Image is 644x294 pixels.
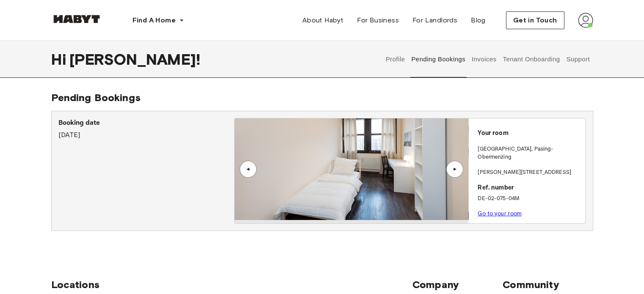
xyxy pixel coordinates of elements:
[410,41,467,78] button: Pending Bookings
[126,12,191,29] button: Find A Home
[502,41,561,78] button: Tenant Onboarding
[513,15,557,25] span: Get in Touch
[58,118,234,128] p: Booking date
[451,167,459,172] div: ▲
[478,210,522,217] a: Go to your room
[406,12,464,29] a: For Landlords
[133,15,176,25] span: Find A Home
[471,41,498,78] button: Invoices
[478,195,582,203] p: DE-02-075-04M
[565,41,591,78] button: Support
[302,15,343,25] span: About Habyt
[478,129,582,138] p: Your room
[296,12,350,29] a: About Habyt
[478,183,582,193] p: Ref. number
[51,278,412,291] span: Locations
[350,12,406,29] a: For Business
[51,15,102,23] img: Habyt
[244,167,252,172] div: ▲
[578,13,593,28] img: avatar
[471,15,486,25] span: Blog
[464,12,492,29] a: Blog
[384,41,406,78] button: Profile
[412,15,457,25] span: For Landlords
[69,50,200,68] span: [PERSON_NAME] !
[382,41,593,78] div: user profile tabs
[478,168,582,177] p: [PERSON_NAME][STREET_ADDRESS]
[51,50,69,68] span: Hi
[506,11,564,29] button: Get in Touch
[503,278,593,291] span: Community
[412,278,503,291] span: Company
[357,15,399,25] span: For Business
[58,118,234,140] div: [DATE]
[51,91,141,104] span: Pending Bookings
[235,118,468,220] img: Image of the room
[478,145,582,162] p: [GEOGRAPHIC_DATA] , Pasing-Obermenzing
